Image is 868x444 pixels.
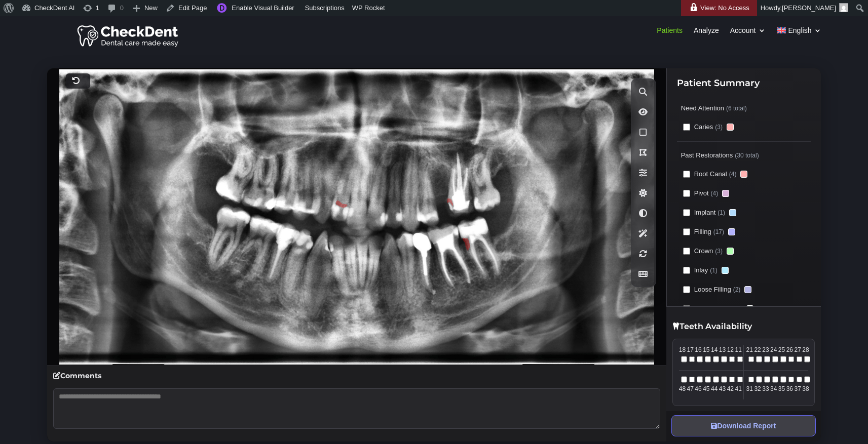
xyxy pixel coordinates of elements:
[677,119,811,135] label: Caries
[683,267,690,274] input: Inlay(1)
[683,171,690,178] input: Root Canal(4)
[683,248,690,255] input: Crown(3)
[727,384,733,393] span: 42
[735,345,741,354] span: 11
[746,384,752,393] span: 31
[672,322,815,334] h3: Teeth Availability
[683,209,690,216] input: Implant(1)
[786,345,792,354] span: 26
[839,3,848,12] img: Arnav Saha
[802,345,808,354] span: 28
[727,345,733,354] span: 12
[677,224,811,240] label: Filling
[726,104,747,113] span: (6 total)
[778,384,784,393] span: 35
[729,170,737,179] span: (4)
[687,345,693,354] span: 17
[795,345,801,354] span: 27
[770,345,776,354] span: 24
[713,227,724,236] span: (17)
[677,101,811,116] label: Need Attention
[671,415,816,436] button: Download Report
[710,266,718,275] span: (1)
[677,243,811,259] label: Crown
[53,372,660,384] h4: Comments
[695,345,701,354] span: 16
[677,185,811,201] label: Pivot
[703,384,709,393] span: 45
[730,27,766,38] a: Account
[719,345,725,354] span: 13
[735,384,741,393] span: 41
[778,345,784,354] span: 25
[711,189,719,198] span: (4)
[754,345,760,354] span: 22
[770,384,776,393] span: 34
[788,27,812,34] span: English
[677,78,811,93] h3: Patient Summary
[695,384,701,393] span: 46
[719,384,725,393] span: 43
[683,190,690,197] input: Pivot(4)
[657,27,683,38] a: Patients
[711,345,717,354] span: 14
[733,285,741,294] span: (2)
[677,148,811,163] label: Past Restorations
[683,305,690,312] input: Loose Crown(1)
[802,384,808,393] span: 38
[683,124,690,131] input: Caries(3)
[677,262,811,278] label: Inlay
[715,123,723,132] span: (3)
[687,384,693,393] span: 47
[683,228,690,235] input: Filling(17)
[679,384,685,393] span: 48
[703,345,709,354] span: 15
[735,151,759,160] span: (30 total)
[711,384,717,393] span: 44
[777,27,821,38] a: English
[782,4,836,12] span: [PERSON_NAME]
[677,205,811,221] label: Implant
[762,345,768,354] span: 23
[762,384,768,393] span: 33
[677,281,811,298] label: Loose Filling
[77,23,180,48] img: Checkdent Logo
[715,247,723,256] span: (3)
[795,384,801,393] span: 37
[679,345,685,354] span: 18
[735,304,742,313] span: (1)
[683,286,690,293] input: Loose Filling(2)
[694,27,719,38] a: Analyze
[718,208,725,217] span: (1)
[754,384,760,393] span: 32
[677,166,811,182] label: Root Canal
[746,345,752,354] span: 21
[677,301,811,317] label: Loose Crown
[786,384,792,393] span: 36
